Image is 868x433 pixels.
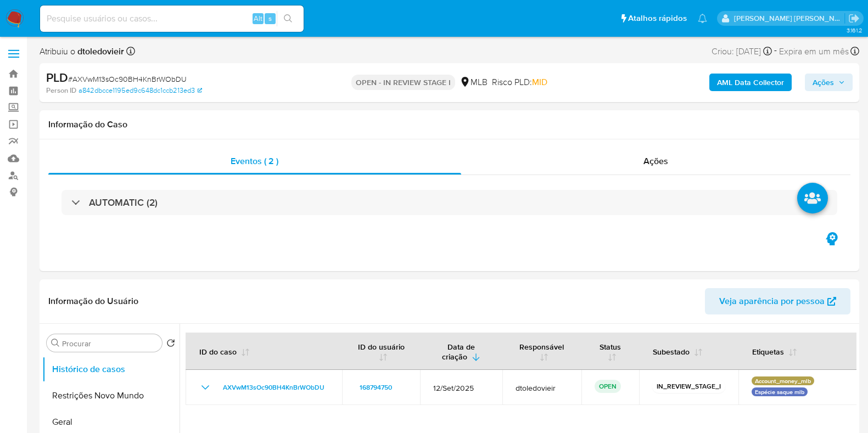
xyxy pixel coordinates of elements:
a: a842dbcce1195ed9c648dc1ccb213ed3 [79,86,202,95]
span: Risco PLD: [492,76,547,88]
h3: AUTOMATIC (2) [89,196,158,209]
div: AUTOMATIC (2) [61,190,837,215]
button: Veja aparência por pessoa [705,288,850,314]
button: AML Data Collector [709,74,792,91]
button: Procurar [51,339,60,347]
span: Alt [254,13,262,24]
b: dtoledovieir [75,45,124,58]
span: Ações [643,155,668,167]
div: Criou: [DATE] [712,44,772,59]
a: Sair [848,13,860,24]
button: Retornar ao pedido padrão [166,339,175,351]
b: Person ID [46,86,76,95]
b: AML Data Collector [717,74,784,91]
span: # AXVwM13sOc90BH4KnBrWObDU [68,74,187,85]
h1: Informação do Usuário [48,296,138,307]
button: search-icon [277,11,299,26]
button: Restrições Novo Mundo [42,383,180,409]
span: Eventos ( 2 ) [231,155,278,167]
span: Atribuiu o [40,46,124,58]
p: OPEN - IN REVIEW STAGE I [351,75,455,90]
button: Histórico de casos [42,356,180,383]
b: PLD [46,69,68,86]
button: Ações [805,74,853,91]
input: Pesquise usuários ou casos... [40,12,304,26]
span: - [774,44,777,59]
span: MID [532,76,547,88]
span: Ações [813,74,834,91]
span: Veja aparência por pessoa [719,288,825,314]
a: Notificações [698,14,707,23]
span: Expira em um mês [779,46,849,58]
span: s [268,13,272,24]
div: MLB [460,76,488,88]
h1: Informação do Caso [48,119,850,130]
input: Procurar [62,339,158,348]
p: danilo.toledo@mercadolivre.com [734,13,845,24]
span: Atalhos rápidos [628,13,687,24]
